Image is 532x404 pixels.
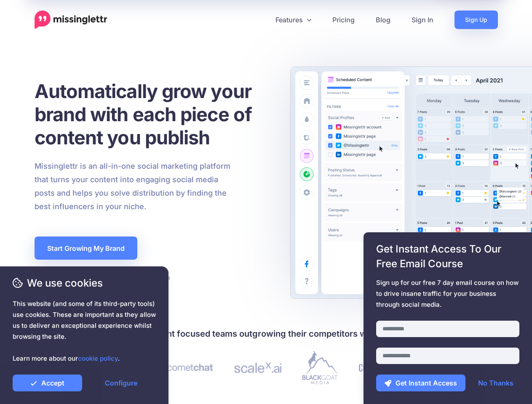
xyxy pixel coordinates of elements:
a: Start Growing My Brand [35,237,137,260]
span: This website (and some of its third-party tools) use cookies. These are important as they allow u... [13,298,156,364]
a: Configure [86,375,156,391]
h1: Automatically grow your brand with each piece of content you publish [35,80,273,149]
a: Blog [365,11,401,29]
a: No Thanks [470,375,522,391]
a: Features [265,11,322,29]
button: Get Instant Access [376,375,465,391]
span: Sign up for our free 7 day email course on how to drive insane traffic for your business through ... [376,277,519,310]
a: Sign Up [454,11,498,29]
h4: Join 30,000+ creators and content focused teams outgrowing their competitors with Missinglettr [35,327,498,340]
span: We use cookies [13,276,156,290]
span: Get Instant Access To Our Free Email Course [376,242,519,271]
a: Home [35,11,107,29]
a: cookie policy [78,354,118,362]
a: Accept [13,375,82,391]
a: Pricing [322,11,365,29]
a: Sign In [401,11,444,29]
p: Missinglettr is an all-in-one social marketing platform that turns your content into engaging soc... [35,159,231,213]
